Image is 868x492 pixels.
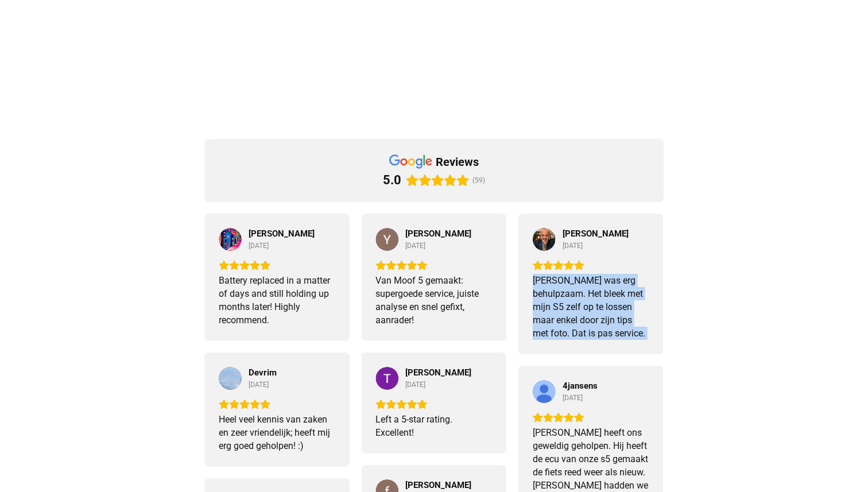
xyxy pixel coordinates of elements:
[375,260,492,270] div: Rating: 5.0 out of 5
[533,274,649,340] div: [PERSON_NAME] was erg behulpzaam. Het bleek met mijn S5 zelf op te lossen maar enkel door zijn ti...
[405,367,471,378] a: Review by Timo Punt
[383,172,401,188] div: 5.0
[375,367,398,390] a: View on Google
[405,228,471,239] span: [PERSON_NAME]
[405,228,471,239] a: Review by Yves Gassler
[219,228,242,251] a: View on Google
[249,380,269,389] div: [DATE]
[533,380,556,403] img: 4jansens
[249,241,269,250] div: [DATE]
[563,381,598,391] a: Review by 4jansens
[405,367,471,378] span: [PERSON_NAME]
[219,367,242,390] a: View on Google
[563,393,583,402] div: [DATE]
[563,241,583,250] div: [DATE]
[219,274,335,327] div: Battery replaced in a matter of days and still holding up months later! Highly recommend.
[533,380,556,403] a: View on Google
[533,260,649,270] div: Rating: 5.0 out of 5
[563,381,598,391] span: 4jansens
[436,154,479,169] div: reviews
[405,480,471,490] span: [PERSON_NAME]
[563,228,629,239] span: [PERSON_NAME]
[219,228,242,251] img: Gabe Honan
[375,367,398,390] img: Timo Punt
[375,399,492,409] div: Rating: 5.0 out of 5
[405,380,425,389] div: [DATE]
[219,413,335,452] div: Heel veel kennis van zaken en zeer vriendelijk; heeft mij erg goed geholpen! :)
[405,480,471,490] a: Review by frank goijarts
[472,176,485,184] span: (59)
[375,228,398,251] img: Yves Gassler
[375,274,492,327] div: Van Moof 5 gemaakt: supergoede service, juiste analyse en snel gefixt, aanrader!
[533,412,649,423] div: Rating: 5.0 out of 5
[219,367,242,390] img: Devrim
[405,241,425,250] div: [DATE]
[533,228,556,251] img: Nick van Bommel
[249,228,315,239] span: [PERSON_NAME]
[249,367,277,378] span: Devrim
[383,172,469,188] div: Rating: 5.0 out of 5
[249,228,315,239] a: Review by Gabe Honan
[219,260,335,270] div: Rating: 5.0 out of 5
[533,228,556,251] a: View on Google
[219,399,335,409] div: Rating: 5.0 out of 5
[563,228,629,239] a: Review by Nick van Bommel
[249,367,277,378] a: Review by Devrim
[375,413,492,439] div: Left a 5-star rating. Excellent!
[375,228,398,251] a: View on Google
